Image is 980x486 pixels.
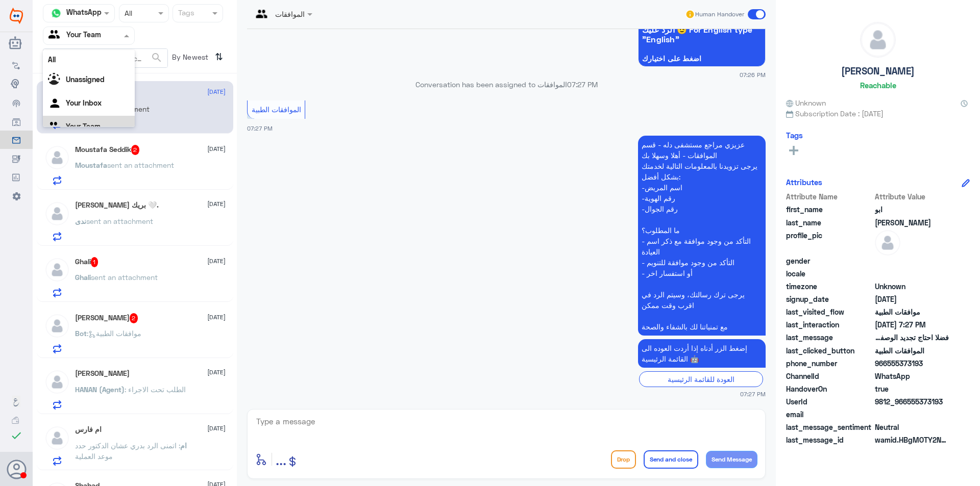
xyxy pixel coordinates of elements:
[786,434,873,445] span: last_message_id
[75,441,180,461] span: : اتمنى الرد بدري عشان الدكتور حدد موعد العملية
[87,329,141,338] span: : موافقات الطبية
[44,201,70,226] img: defaultAdmin.png
[207,144,226,154] span: [DATE]
[740,70,766,79] span: 07:26 PM
[786,422,873,432] span: last_message_sentiment
[786,268,873,279] span: locale
[44,425,70,451] img: defaultAdmin.png
[48,73,63,88] img: Unassigned.svg
[786,332,873,343] span: last_message
[247,125,273,132] span: 07:27 PM
[48,6,64,21] img: whatsapp.png
[75,217,86,225] span: ندى
[786,306,873,317] span: last_visited_flow
[215,48,223,65] i: ⇅
[875,345,949,356] span: الموافقات الطبية
[44,369,70,395] img: defaultAdmin.png
[91,257,99,267] span: 1
[10,8,23,24] img: Widebot Logo
[875,306,949,317] span: موافقات الطبية
[875,204,949,215] span: ابو
[875,319,949,330] span: 2025-10-05T16:27:09.566Z
[177,7,194,20] div: Tags
[860,81,896,90] h6: Reachable
[639,371,763,387] div: العودة للقائمة الرئيسية
[875,191,949,202] span: Attribute Value
[75,201,159,210] h5: ندى آل بريك 🤍.
[48,96,63,112] img: yourInbox.svg
[10,429,22,442] i: check
[207,424,226,433] span: [DATE]
[786,217,873,228] span: last_name
[130,313,138,323] span: 2
[644,450,698,469] button: Send and close
[207,368,226,377] span: [DATE]
[875,422,949,432] span: 0
[786,131,803,140] h6: Tags
[786,230,873,253] span: profile_pic
[66,122,101,131] b: Your Team
[151,49,163,66] button: search
[75,313,138,323] h5: Mahmoud Abdellah
[91,273,158,282] span: sent an attachment
[875,371,949,381] span: 2
[75,257,99,267] h5: Ghali
[740,390,766,398] span: 07:27 PM
[786,204,873,215] span: first_name
[875,434,949,445] span: wamid.HBgMOTY2NTU1MzczMTkzFQIAEhgUM0E4REE1QjY5QUNGN0QxMDkwOUIA
[875,281,949,292] span: Unknown
[875,358,949,369] span: 966555373193
[75,329,87,338] span: Bot
[151,52,163,64] span: search
[786,383,873,394] span: HandoverOn
[75,385,125,394] span: HANAN (Agent)
[786,345,873,356] span: last_clicked_button
[786,396,873,407] span: UserId
[786,255,873,266] span: gender
[786,281,873,292] span: timezone
[875,396,949,407] span: 9812_966555373193
[786,97,826,108] span: Unknown
[786,191,873,202] span: Attribute Name
[168,48,211,69] span: By Newest
[75,273,91,282] span: Ghali
[861,22,895,57] img: defaultAdmin.png
[875,217,949,228] span: عبدالله
[786,319,873,330] span: last_interaction
[786,294,873,304] span: signup_date
[875,409,949,420] span: null
[207,87,226,96] span: [DATE]
[247,79,766,90] p: Conversation has been assigned to الموافقات
[125,385,186,394] span: : الطلب تحت الاجراء
[48,120,63,135] img: yourTeam.svg
[706,451,757,468] button: Send Message
[48,55,56,64] b: All
[841,65,915,77] h5: [PERSON_NAME]
[48,28,64,43] img: yourTeam.svg
[75,161,107,169] span: Moustafa
[7,459,26,479] button: Avatar
[875,383,949,394] span: true
[75,369,130,378] h5: Abo Mohammad
[638,136,766,336] p: 5/10/2025, 7:27 PM
[276,450,286,468] span: ...
[276,448,286,471] button: ...
[66,98,102,107] b: Your Inbox
[131,145,140,155] span: 2
[875,268,949,279] span: null
[786,409,873,420] span: email
[75,425,102,434] h5: ام فارس
[567,80,598,89] span: 07:27 PM
[44,313,70,339] img: defaultAdmin.png
[66,75,105,84] b: Unassigned
[638,339,766,368] p: 5/10/2025, 7:27 PM
[75,145,140,155] h5: Moustafa Seddik
[86,217,153,225] span: sent an attachment
[611,450,636,469] button: Drop
[786,108,970,119] span: Subscription Date : [DATE]
[252,105,301,114] span: الموافقات الطبية
[44,145,70,170] img: defaultAdmin.png
[875,255,949,266] span: null
[875,230,900,255] img: defaultAdmin.png
[642,55,762,63] span: اضغط على اختيارك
